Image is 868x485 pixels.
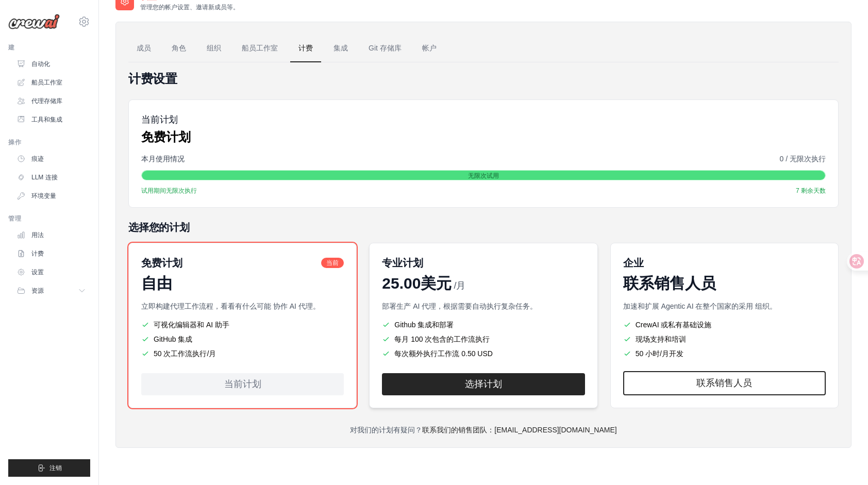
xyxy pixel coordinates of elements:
font: 工具和集成 [31,115,62,124]
font: 50 小时/月开发 [636,348,683,359]
div: 管理 [8,214,90,223]
p: 部署生产 AI 代理，根据需要自动执行复杂任务。 [382,301,585,311]
a: 计费 [12,245,90,262]
a: 联系我们的销售团队：[EMAIL_ADDRESS][DOMAIN_NAME] [422,426,616,434]
span: 本月使用情况 [141,154,185,164]
span: 当前 [321,258,344,268]
a: 环境变量 [12,188,90,204]
font: 每次额外执行工作流 0.50 USD [394,348,493,359]
font: 每月 100 次包含的工作流执行 [394,334,490,344]
h6: 专业计划 [382,256,423,270]
a: 角色 [163,35,194,62]
font: 痕迹 [31,155,44,163]
h5: 选择您的计划 [128,220,839,235]
font: 代理存储库 [31,97,62,105]
font: 可视化编辑器和 AI 助手 [154,320,229,330]
a: 联系销售人员 [623,371,826,395]
font: 自动化 [31,60,50,68]
font: 现场支持和培训 [636,334,686,344]
a: LLM 连接 [12,169,90,186]
a: 成员 [128,35,159,62]
a: 组织 [198,35,229,62]
h6: 免费计划 [141,256,182,270]
div: 操作 [8,138,90,146]
font: 计费 [31,249,44,258]
button: 注销 [8,459,90,477]
div: 聊天小组件 [816,436,868,485]
font: 设置 [31,268,44,276]
span: 注销 [49,464,62,472]
span: 无限次试用 [468,172,499,180]
font: 对我们的计划有疑问？ [350,426,616,434]
img: 商标 [8,14,60,29]
font: 船员工作室 [31,78,62,87]
span: 7 剩余天数 [796,187,826,195]
h5: 当前计划 [141,112,191,127]
a: 船员工作室 [233,35,286,62]
span: 0 / 无限次执行 [780,154,826,164]
p: 立即构建代理工作流程，看看有什么可能 协作 AI 代理。 [141,301,344,311]
a: 用法 [12,227,90,243]
button: 选择计划 [382,373,585,395]
h4: 计费设置 [128,71,839,87]
div: 联系销售人员 [623,274,826,293]
span: 25.00美元 [382,274,452,293]
font: CrewAI 或私有基础设施 [636,320,712,330]
p: 免费计划 [141,129,191,145]
div: 自由 [141,274,344,293]
p: 管理您的帐户设置、邀请新成员等。 [140,3,239,11]
font: GitHub 集成 [154,334,192,344]
h6: 企业 [623,256,826,270]
button: 资源 [12,282,90,299]
font: 50 次工作流执行/月 [154,348,216,359]
iframe: Chat Widget [816,436,868,485]
div: 当前计划 [141,373,344,395]
a: 代理存储库 [12,93,90,109]
a: 集成 [325,35,356,62]
p: 加速和扩展 Agentic AI 在整个国家的采用 组织。 [623,301,826,311]
font: Github 集成和部署 [394,320,454,330]
a: 船员工作室 [12,74,90,91]
a: 自动化 [12,56,90,72]
span: /月 [454,279,465,293]
a: 痕迹 [12,150,90,167]
div: 建 [8,43,90,52]
a: 工具和集成 [12,111,90,128]
font: LLM 连接 [31,173,58,181]
a: Git 存储库 [360,35,410,62]
font: 环境变量 [31,192,56,200]
span: 资源 [31,287,44,295]
font: 用法 [31,231,44,239]
a: 帐户 [414,35,445,62]
span: 试用期间无限次执行 [141,187,197,195]
a: 计费 [290,35,321,62]
a: 设置 [12,264,90,280]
